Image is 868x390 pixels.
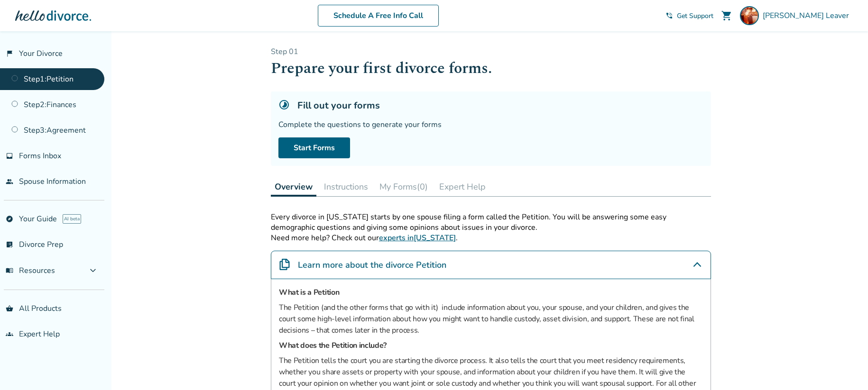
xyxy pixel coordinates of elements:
p: Every divorce in [US_STATE] starts by one spouse filing a form called the Petition. You will be a... [271,212,711,233]
span: [PERSON_NAME] Leaver [763,10,853,21]
span: inbox [6,152,13,160]
button: Instructions [320,177,372,196]
p: Need more help? Check out our . [271,233,711,243]
h4: Learn more about the divorce Petition [298,259,446,271]
button: Overview [271,177,316,197]
span: list_alt_check [6,241,13,248]
span: groups [6,330,13,338]
span: phone_in_talk [665,12,673,19]
span: people [6,178,13,185]
span: shopping_basket [6,305,13,312]
button: Expert Help [435,177,489,196]
span: AI beta [63,214,81,224]
div: Complete the questions to generate your forms [278,119,703,130]
a: Schedule A Free Info Call [318,5,439,27]
p: Step 0 1 [271,46,711,57]
span: Resources [6,265,55,276]
span: Get Support [677,11,713,20]
iframe: Chat Widget [821,345,868,390]
img: Learn more about the divorce Petition [279,259,290,270]
h5: What does the Petition include? [279,340,703,351]
span: flag_2 [6,50,13,57]
p: The Petition (and the other forms that go with it) include information about you, your spouse, an... [279,302,703,336]
span: expand_more [87,265,99,276]
img: Jaclyn Leaver [740,6,759,25]
h1: Prepare your first divorce forms. [271,57,711,80]
div: Learn more about the divorce Petition [271,251,711,279]
a: Start Forms [278,137,350,158]
button: My Forms(0) [376,177,432,196]
span: shopping_cart [721,10,732,21]
span: Forms Inbox [19,151,61,161]
a: experts in[US_STATE] [379,233,456,243]
span: explore [6,215,13,223]
span: menu_book [6,267,13,274]
a: phone_in_talkGet Support [665,11,713,20]
h5: What is a Petition [279,287,703,298]
h5: Fill out your forms [297,99,380,112]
